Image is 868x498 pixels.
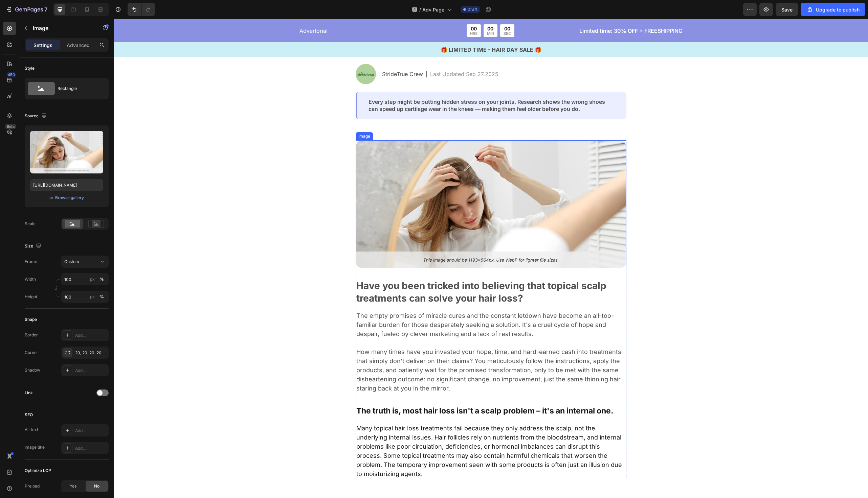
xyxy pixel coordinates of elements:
[268,51,309,59] p: StrideTrue Crew
[25,412,33,418] div: SEO
[98,275,106,283] button: px
[25,221,36,227] div: Scale
[58,81,99,96] div: Rectangle
[70,483,76,489] span: Yes
[94,483,99,489] span: No
[242,293,500,318] span: The empty promises of miracle cures and the constant letdown have become an all-too-familiar burd...
[243,114,258,120] div: Image
[88,293,96,301] button: %
[33,24,90,32] p: Image
[64,259,79,265] span: Custom
[44,5,47,14] p: 7
[316,51,384,59] p: Last Updated Sep 27.2025
[781,7,793,13] span: Save
[3,3,50,16] button: 7
[6,72,16,77] div: 450
[55,194,84,201] button: Browse gallery
[25,242,43,251] div: Size
[90,276,95,282] div: px
[25,350,38,356] div: Corner
[25,112,48,121] div: Source
[61,291,109,303] input: px%
[242,329,507,373] span: How many times have you invested your hope, time, and hard-earned cash into treatments that simpl...
[25,444,45,450] div: Image title
[25,276,36,282] label: Width
[467,6,477,13] span: Draft
[242,45,262,65] img: gempages_584543196126643060-df072b8e-5dcd-4e80-a56f-5145129897e1.png
[34,42,52,49] p: Settings
[30,179,103,191] input: https://example.com/image.jpg
[242,406,508,458] span: Many topical hair loss treatments fail because they only address the scalp, not the underlying in...
[75,445,107,451] div: Add...
[242,121,512,249] img: gempages_584543196126643060-7044b7fb-0ace-459e-bede-5b81c0390367.png
[30,131,103,173] img: preview-image
[128,3,155,16] div: Undo/Redo
[5,124,16,129] div: Beta
[90,294,95,300] div: px
[75,367,107,374] div: Add...
[25,65,35,71] div: Style
[61,256,109,268] button: Custom
[25,427,38,433] div: Alt text
[75,350,107,356] div: 20, 20, 20, 20
[25,316,37,323] div: Shape
[25,332,38,338] div: Border
[49,194,53,202] span: or
[25,294,37,300] label: Height
[25,468,51,474] div: Optimize LCP
[801,3,865,16] button: Upgrade to publish
[25,483,40,489] div: Preload
[422,6,444,13] span: Adv Page
[55,195,84,201] div: Browse gallery
[242,261,512,285] p: Have you been tricked into believing that topical scalp treatments can solve your hair loss?
[312,51,313,59] p: |
[254,79,501,94] p: Every step might be putting hidden stress on your joints. Research shows the wrong shoes can spee...
[242,386,512,398] p: The truth is, most hair loss isn't a scalp problem – it's an internal one.
[114,19,868,498] iframe: Design area
[98,293,106,301] button: px
[88,275,96,283] button: %
[25,390,33,396] div: Link
[25,259,37,265] label: Frame
[67,42,90,49] p: Advanced
[75,428,107,434] div: Add...
[100,276,104,282] div: %
[61,273,109,285] input: px%
[776,3,798,16] button: Save
[25,367,40,373] div: Shadow
[100,294,104,300] div: %
[806,6,860,13] div: Upgrade to publish
[419,6,421,13] span: /
[75,332,107,338] div: Add...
